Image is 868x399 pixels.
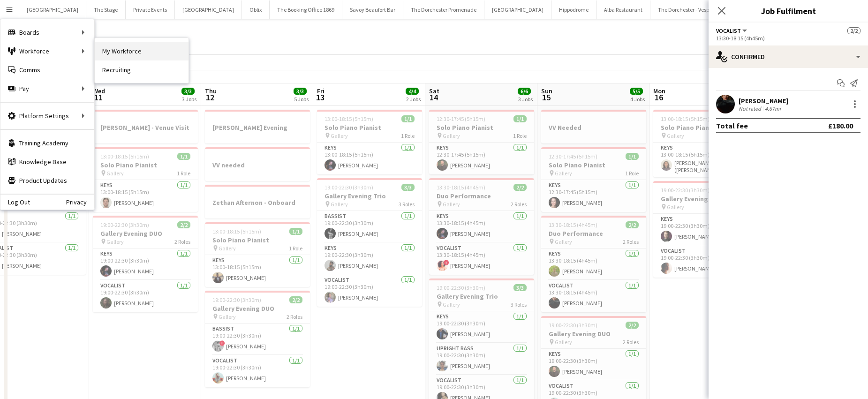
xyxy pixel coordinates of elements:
[93,280,198,312] app-card-role: Vocalist1/119:00-22:30 (3h30m)[PERSON_NAME]
[325,115,373,122] span: 13:00-18:15 (5h15m)
[541,123,646,132] h3: VV Needed
[401,115,415,122] span: 1/1
[828,121,853,130] div: £180.00
[91,92,105,103] span: 11
[541,147,646,212] div: 12:30-17:45 (5h15m)1/1Solo Piano Pianist Gallery1 RoleKeys1/112:30-17:45 (5h15m)[PERSON_NAME]
[739,97,788,105] div: [PERSON_NAME]
[100,153,149,160] span: 13:00-18:15 (5h15m)
[181,88,195,95] span: 3/3
[0,198,30,206] a: Log Out
[653,123,758,132] h3: Solo Piano Pianist
[317,123,422,132] h3: Solo Piano Pianist
[518,96,533,103] div: 3 Jobs
[513,184,527,191] span: 2/2
[541,180,646,212] app-card-role: Keys1/112:30-17:45 (5h15m)[PERSON_NAME]
[653,110,758,177] div: 13:00-18:15 (5h15m)1/1Solo Piano Pianist Gallery1 RoleKeys1/113:00-18:15 (5h15m)[PERSON_NAME] ([P...
[93,110,198,143] app-job-card: [PERSON_NAME] - Venue Visit
[174,238,190,245] span: 2 Roles
[317,275,422,307] app-card-role: Vocalist1/119:00-22:30 (3h30m)[PERSON_NAME]
[549,322,597,329] span: 19:00-22:30 (3h30m)
[205,291,310,387] app-job-card: 19:00-22:30 (3h30m)2/2Gallery Evening DUO Gallery2 RolesBassist1/119:00-22:30 (3h30m)![PERSON_NAM...
[287,313,302,320] span: 2 Roles
[653,181,758,278] app-job-card: 19:00-22:30 (3h30m)2/2Gallery Evening DUO Gallery2 RolesKeys1/119:00-22:30 (3h30m)[PERSON_NAME]Vo...
[623,339,639,346] span: 2 Roles
[716,121,748,130] div: Total fee
[19,0,86,19] button: [GEOGRAPHIC_DATA]
[325,184,373,191] span: 19:00-22:30 (3h30m)
[541,110,646,143] div: VV Needed
[205,355,310,387] app-card-role: Vocalist1/119:00-22:30 (3h30m)[PERSON_NAME]
[95,42,189,60] a: My Workforce
[317,87,325,95] span: Fri
[653,143,758,177] app-card-role: Keys1/113:00-18:15 (5h15m)[PERSON_NAME] ([PERSON_NAME]) [PERSON_NAME] (Shar)
[0,106,94,125] div: Platform Settings
[518,88,531,95] span: 6/6
[667,132,684,139] span: Gallery
[342,0,403,19] button: Savoy Beaufort Bar
[626,153,639,160] span: 1/1
[177,153,190,160] span: 1/1
[205,161,310,169] h3: VV needed
[331,201,348,208] span: Gallery
[331,132,348,139] span: Gallery
[66,198,94,206] a: Privacy
[555,170,572,177] span: Gallery
[716,35,860,42] div: 13:30-18:15 (4h45m)
[661,187,709,194] span: 19:00-22:30 (3h30m)
[182,96,196,103] div: 3 Jobs
[484,0,551,19] button: [GEOGRAPHIC_DATA]
[205,110,310,143] div: [PERSON_NAME] Evening
[0,79,94,98] div: Pay
[106,170,124,177] span: Gallery
[0,171,94,190] a: Product Updates
[406,88,419,95] span: 4/4
[541,161,646,169] h3: Solo Piano Pianist
[93,248,198,280] app-card-role: Keys1/119:00-22:30 (3h30m)[PERSON_NAME]
[95,60,189,79] a: Recruiting
[270,0,342,19] button: The Booking Office 1869
[541,229,646,238] h3: Duo Performance
[204,92,217,103] span: 12
[212,228,261,235] span: 13:00-18:15 (5h15m)
[625,170,639,177] span: 1 Role
[0,134,94,152] a: Training Academy
[126,0,175,19] button: Private Events
[511,201,527,208] span: 2 Roles
[429,123,534,132] h3: Solo Piano Pianist
[555,238,572,245] span: Gallery
[549,221,597,228] span: 13:30-18:15 (4h45m)
[444,260,449,265] span: !
[219,313,236,320] span: Gallery
[205,147,310,181] app-job-card: VV needed
[513,115,527,122] span: 1/1
[316,92,325,103] span: 13
[205,304,310,313] h3: Gallery Evening DUO
[596,0,650,19] button: Alba Restaurant
[763,105,783,112] div: 4.67mi
[429,311,534,343] app-card-role: Keys1/119:00-22:30 (3h30m)[PERSON_NAME]
[0,152,94,171] a: Knowledge Base
[541,248,646,280] app-card-role: Keys1/113:30-18:15 (4h45m)[PERSON_NAME]
[429,87,439,95] span: Sat
[541,87,552,95] span: Sun
[100,221,149,228] span: 19:00-22:30 (3h30m)
[653,87,665,95] span: Mon
[317,178,422,307] app-job-card: 19:00-22:30 (3h30m)3/3Gallery Evening Trio Gallery3 RolesBassist1/119:00-22:30 (3h30m)[PERSON_NAM...
[93,147,198,212] app-job-card: 13:00-18:15 (5h15m)1/1Solo Piano Pianist Gallery1 RoleKeys1/113:00-18:15 (5h15m)[PERSON_NAME]
[317,143,422,174] app-card-role: Keys1/113:00-18:15 (5h15m)[PERSON_NAME]
[847,27,860,34] span: 2/2
[289,245,302,252] span: 1 Role
[93,161,198,169] h3: Solo Piano Pianist
[650,0,731,19] button: The Dorchester - Vesper Bar
[429,178,534,275] app-job-card: 13:30-18:15 (4h45m)2/2Duo Performance Gallery2 RolesKeys1/113:30-18:15 (4h45m)[PERSON_NAME]Vocali...
[555,339,572,346] span: Gallery
[406,96,421,103] div: 2 Jobs
[540,92,552,103] span: 15
[541,349,646,381] app-card-role: Keys1/119:00-22:30 (3h30m)[PERSON_NAME]
[106,238,124,245] span: Gallery
[93,87,105,95] span: Wed
[429,243,534,275] app-card-role: Vocalist1/113:30-18:15 (4h45m)![PERSON_NAME]
[429,343,534,375] app-card-role: Upright Bass1/119:00-22:30 (3h30m)[PERSON_NAME]
[716,27,748,34] button: Vocalist
[513,284,527,291] span: 3/3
